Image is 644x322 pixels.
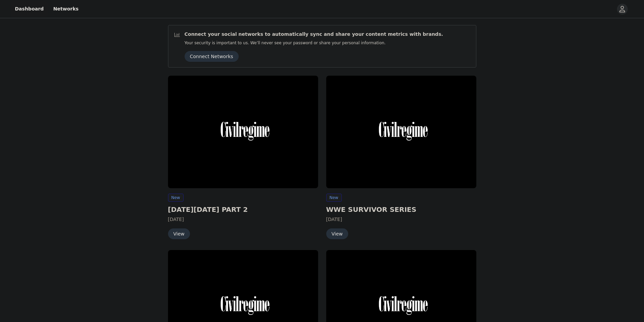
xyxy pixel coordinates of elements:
a: View [168,231,190,237]
p: Connect your social networks to automatically sync and share your content metrics with brands. [185,31,443,38]
button: Connect Networks [185,51,239,62]
img: Civil Regime Gifting [326,76,476,188]
a: Dashboard [11,1,48,17]
span: [DATE] [168,217,184,222]
button: View [168,228,190,239]
a: Networks [49,1,82,17]
img: Civil Regime Gifting [168,76,318,188]
p: Your security is important to us. We’ll never see your password or share your personal information. [185,41,443,46]
div: avatar [619,4,625,15]
h2: [DATE][DATE] PART 2 [168,204,318,215]
span: New [168,194,184,202]
a: View [326,231,348,237]
span: New [326,194,342,202]
h2: WWE SURVIVOR SERIES [326,204,476,215]
span: [DATE] [326,217,342,222]
button: View [326,228,348,239]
